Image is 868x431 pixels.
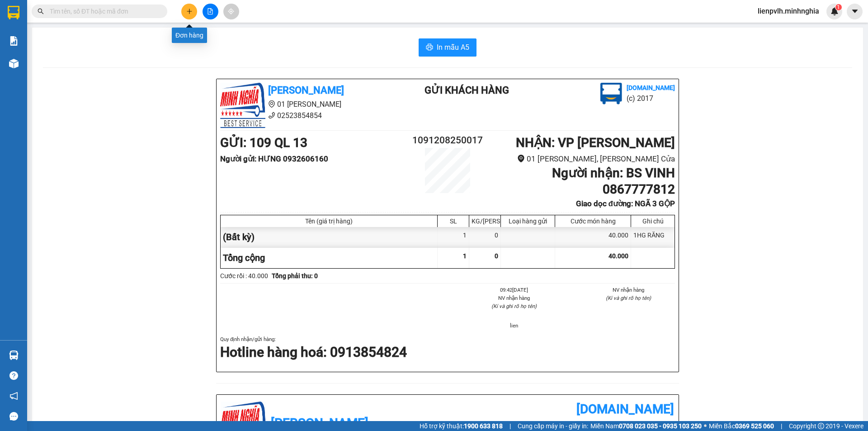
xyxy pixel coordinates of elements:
[552,166,675,197] b: Người nhận : BS VINH 0867777812
[8,6,19,19] img: logo-vxr
[491,303,537,309] i: (Kí và ghi rõ họ tên)
[709,421,774,431] span: Miền Bắc
[837,4,840,10] span: 1
[835,4,842,10] sup: 1
[486,153,675,165] li: 01 [PERSON_NAME], [PERSON_NAME] Cửa
[606,295,651,301] i: (Kí và ghi rõ họ tên)
[268,100,275,108] span: environment
[4,57,91,71] b: GỬI : 109 QL 13
[851,7,859,15] span: caret-down
[847,4,863,19] button: caret-down
[735,422,774,430] strong: 0369 525 060
[619,422,702,430] strong: 0708 023 035 - 0935 103 250
[426,43,433,52] span: printer
[781,421,782,431] span: |
[9,412,18,421] span: message
[410,133,486,148] h2: 1091208250017
[52,22,59,29] span: environment
[464,422,503,430] strong: 1900 633 818
[220,335,675,362] div: Quy định nhận/gửi hàng :
[268,85,344,96] b: [PERSON_NAME]
[516,135,675,150] b: NHẬN : VP [PERSON_NAME]
[463,252,467,260] span: 1
[419,38,476,57] button: printerIn mẫu A5
[472,218,498,225] div: KG/[PERSON_NAME]
[220,344,407,360] strong: Hotline hàng hoá: 0913854824
[4,20,172,31] li: 01 [PERSON_NAME]
[52,6,128,17] b: [PERSON_NAME]
[518,421,588,431] span: Cung cấp máy in - giấy in:
[220,110,388,121] li: 02523854854
[627,84,675,91] b: [DOMAIN_NAME]
[272,272,318,279] b: Tổng phải thu: 0
[631,227,675,247] div: 1HG RĂNG
[467,322,561,330] li: lien
[576,199,675,208] b: Giao dọc đường: NGÃ 3 GỘP
[582,286,675,294] li: NV nhận hàng
[9,350,19,360] img: warehouse-icon
[517,155,525,162] span: environment
[223,218,435,225] div: Tên (giá trị hàng)
[495,252,498,260] span: 0
[437,42,469,53] span: In mẫu A5
[9,392,18,400] span: notification
[203,4,218,19] button: file-add
[469,227,501,247] div: 0
[220,154,328,163] b: Người gửi : HƯNG 0932606160
[228,8,234,14] span: aim
[4,4,49,49] img: logo.jpg
[440,218,467,225] div: SL
[223,252,265,263] span: Tổng cộng
[467,294,561,302] li: NV nhận hàng
[509,421,511,431] span: |
[830,7,839,15] img: icon-new-feature
[221,227,438,247] div: (Bất kỳ)
[186,8,193,14] span: plus
[704,424,707,428] span: ⚪️
[557,218,628,225] div: Cước món hàng
[50,6,156,16] input: Tìm tên, số ĐT hoặc mã đơn
[220,99,388,110] li: 01 [PERSON_NAME]
[181,4,197,19] button: plus
[9,36,19,46] img: solution-icon
[633,218,672,225] div: Ghi chú
[438,227,469,247] div: 1
[420,421,503,431] span: Hỗ trợ kỹ thuật:
[818,423,824,429] span: copyright
[590,421,702,431] span: Miền Nam
[38,8,44,14] span: search
[52,33,59,40] span: phone
[220,271,268,281] div: Cước rồi : 40.000
[207,8,213,14] span: file-add
[220,135,307,150] b: GỬI : 109 QL 13
[271,416,368,431] b: [PERSON_NAME]
[220,83,265,128] img: logo.jpg
[627,93,675,104] li: (c) 2017
[576,402,674,417] b: [DOMAIN_NAME]
[268,112,275,119] span: phone
[223,4,239,19] button: aim
[600,83,622,104] img: logo.jpg
[425,85,509,96] b: Gửi khách hàng
[503,218,552,225] div: Loại hàng gửi
[9,371,18,380] span: question-circle
[4,31,172,43] li: 02523854854
[750,5,826,17] span: lienpvlh.minhnghia
[9,59,19,68] img: warehouse-icon
[609,252,628,260] span: 40.000
[467,286,561,294] li: 09:42[DATE]
[555,227,631,247] div: 40.000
